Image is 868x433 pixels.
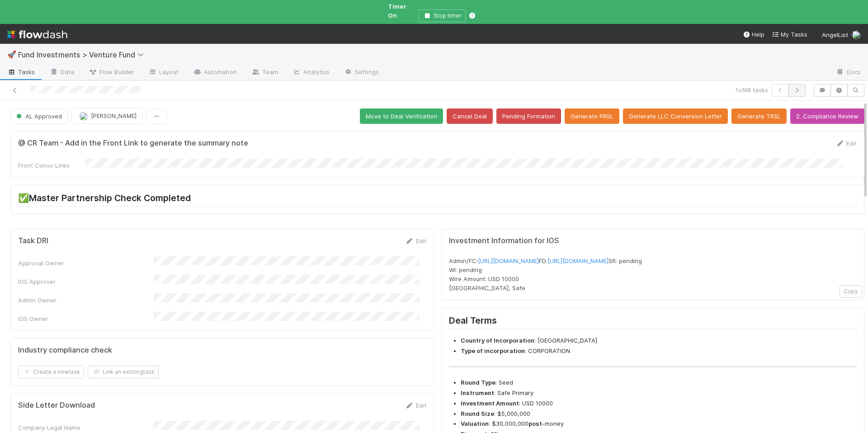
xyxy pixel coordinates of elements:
[449,236,857,245] h5: Investment Information for IOS
[18,296,154,305] div: Admin Owner
[478,257,539,264] a: [URL][DOMAIN_NAME]
[461,400,519,407] strong: Investment Amount
[388,3,406,19] span: Timer On
[89,67,134,76] span: Flow Builder
[743,30,764,39] div: Help
[528,420,542,427] strong: post
[88,366,159,378] button: Link an existingtask
[337,66,386,80] a: Settings
[141,66,186,80] a: Layout
[405,237,426,245] a: Edit
[461,347,525,354] strong: Type of incorporation
[405,402,426,409] a: Edit
[79,112,88,121] img: avatar_f2899df2-d2b9-483b-a052-ca3b1db2e5e2.png
[829,66,868,80] a: Docs
[18,423,154,432] div: Company Legal Name
[461,337,534,344] strong: Country of Incorporation
[496,108,561,124] button: Pending Formation
[852,30,861,39] img: avatar_501ac9d6-9fa6-4fe9-975e-1fd988f7bdb1.png
[18,161,86,170] div: Front Convo Links
[461,347,857,356] li: : CORPORATION
[840,285,862,298] button: Copy
[18,236,48,245] h5: Task DRI
[7,51,16,58] span: 🚀
[7,27,67,42] img: logo-inverted-e16ddd16eac7371096b0.svg
[835,140,857,147] a: Edit
[244,66,285,80] a: Team
[461,378,857,387] li: : Seed
[18,139,248,148] h5: @ CR Team - Add in the Front Link to generate the summary note
[461,389,494,396] strong: Instrument
[447,108,493,124] button: Cancel Deal
[18,193,857,207] h2: ✅Master Partnership Check Completed
[18,401,95,410] h5: Side Letter Download
[18,277,154,286] div: IOS Approver
[285,66,337,80] a: Analytics
[18,346,112,355] h5: Industry compliance check
[360,108,443,124] button: Move to Deal Verification
[449,257,642,292] span: Admin/FC: FD: SR: pending WI: pending Wire Amount: USD 10000 [GEOGRAPHIC_DATA], Safe
[7,67,35,76] span: Tasks
[772,30,807,39] a: My Tasks
[42,66,81,80] a: Data
[81,66,141,80] a: Flow Builder
[736,85,768,94] span: 1 of 48 tasks
[461,336,857,345] li: : [GEOGRAPHIC_DATA]
[790,108,864,124] button: 2. Compliance Review
[547,257,609,264] a: [URL][DOMAIN_NAME]
[18,259,154,268] div: Approval Owner
[14,113,62,120] span: AL Approved
[449,315,857,329] h2: Deal Terms
[18,314,154,323] div: IOS Owner
[18,50,148,59] span: Fund Investments > Venture Fund
[10,108,68,124] button: AL Approved
[461,389,857,398] li: : Safe Primary
[419,9,466,22] button: Stop timer
[461,419,857,428] li: : $30,000,000 -money
[623,108,728,124] button: Generate LLC Conversion Letter
[461,379,495,386] strong: Round Type
[731,108,787,124] button: Generate TRSL
[461,420,489,427] strong: Valuation
[461,399,857,408] li: : USD 10000
[461,410,494,417] strong: Round Size
[18,366,84,378] button: Create a newtask
[91,112,137,119] span: [PERSON_NAME]
[71,108,142,123] button: [PERSON_NAME]
[186,66,244,80] a: Automation
[388,2,415,20] span: Timer On
[822,31,848,38] span: AngelList
[772,31,807,38] span: My Tasks
[565,108,619,124] button: Generate PRSL
[461,409,857,419] li: : $5,000,000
